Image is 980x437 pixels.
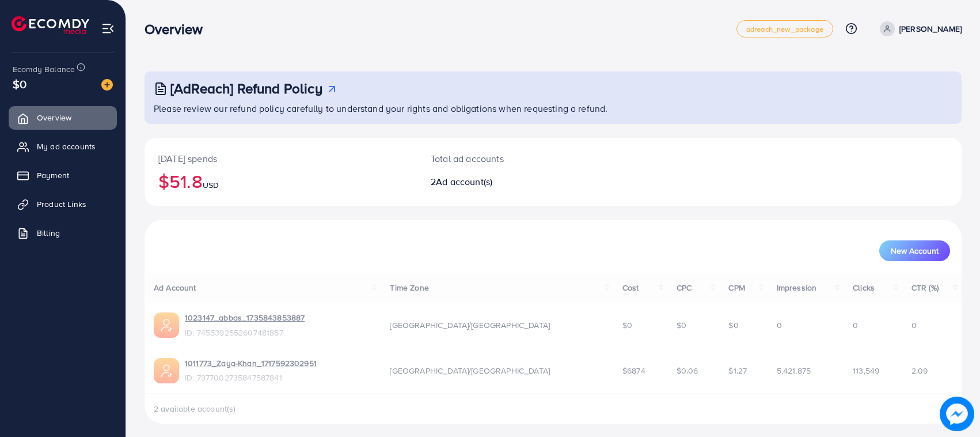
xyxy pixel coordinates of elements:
[37,112,71,123] span: Overview
[158,170,403,192] h2: $51.8
[736,20,833,37] a: adreach_new_package
[12,16,89,34] img: logo
[37,169,69,181] span: Payment
[9,193,117,216] a: Product Links
[436,175,492,188] span: Ad account(s)
[891,247,939,255] span: New Account
[9,106,117,129] a: Overview
[170,80,322,97] h3: [AdReach] Refund Policy
[37,227,60,239] span: Billing
[9,135,117,158] a: My ad accounts
[37,198,86,210] span: Product Links
[875,21,962,36] a: [PERSON_NAME]
[9,221,117,244] a: Billing
[203,179,219,191] span: USD
[879,240,950,261] button: New Account
[13,63,75,75] span: Ecomdy Balance
[431,176,607,187] h2: 2
[101,79,113,91] img: image
[9,164,117,187] a: Payment
[13,76,26,92] span: $0
[37,141,96,152] span: My ad accounts
[101,22,115,35] img: menu
[145,21,212,37] h3: Overview
[940,397,974,431] img: image
[899,22,962,36] p: [PERSON_NAME]
[158,152,403,165] p: [DATE] spends
[154,101,955,115] p: Please review our refund policy carefully to understand your rights and obligations when requesti...
[431,152,607,165] p: Total ad accounts
[746,25,823,33] span: adreach_new_package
